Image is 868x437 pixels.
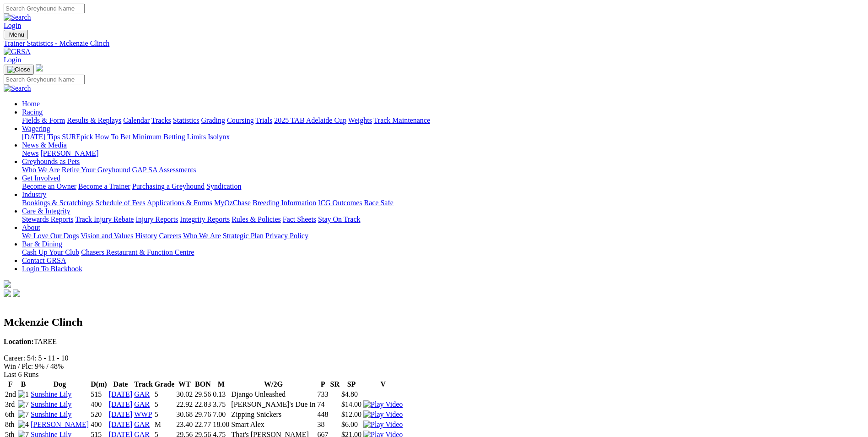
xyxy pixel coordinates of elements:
[90,390,108,399] td: 515
[201,116,225,124] a: Grading
[123,116,150,124] a: Calendar
[132,182,205,190] a: Purchasing a Greyhound
[208,133,230,141] a: Isolynx
[223,232,264,240] a: Strategic Plan
[363,421,403,429] img: Play Video
[95,133,131,141] a: How To Bet
[36,64,43,71] img: logo-grsa-white.png
[176,380,193,389] th: WT
[232,215,281,223] a: Rules & Policies
[317,390,329,399] td: 733
[154,380,175,389] th: Grade
[18,410,29,419] img: 7
[134,390,150,398] a: GAR
[31,400,71,408] a: Sunshine Lily
[227,116,254,124] a: Coursing
[341,400,362,409] td: $14.00
[4,354,25,362] span: Career:
[22,224,40,231] a: About
[341,390,362,399] td: $4.80
[194,400,211,409] td: 22.83
[90,400,108,409] td: 400
[4,338,57,345] span: TAREE
[22,232,79,240] a: We Love Our Dogs
[363,410,403,418] a: View replay
[17,380,29,389] th: B
[30,380,89,389] th: Dog
[22,100,40,108] a: Home
[81,248,194,256] a: Chasers Restaurant & Function Centre
[341,380,362,389] th: SP
[231,400,316,409] td: [PERSON_NAME]'s Due In
[231,420,316,429] td: Smart Alex
[212,380,230,389] th: M
[4,371,864,379] div: Last 6 Runs
[22,240,62,248] a: Bar & Dining
[154,420,175,429] td: M
[212,410,230,419] td: 7.00
[135,232,157,240] a: History
[22,199,93,207] a: Bookings & Scratchings
[154,410,175,419] td: 5
[212,390,230,399] td: 0.13
[4,22,21,29] a: Login
[341,410,362,419] td: $12.00
[231,410,316,419] td: Zipping Snickers
[341,420,362,429] td: $6.00
[363,421,403,428] a: View replay
[22,232,864,240] div: About
[22,174,60,182] a: Get Involved
[4,338,34,345] b: Location:
[194,420,211,429] td: 22.77
[183,232,221,240] a: Who We Are
[283,215,316,223] a: Fact Sheets
[22,141,67,149] a: News & Media
[108,380,133,389] th: Date
[194,380,211,389] th: BON
[253,199,316,207] a: Breeding Information
[81,232,133,240] a: Vision and Values
[22,133,60,141] a: [DATE] Tips
[13,290,20,297] img: twitter.svg
[154,390,175,399] td: 5
[95,199,145,207] a: Schedule of Fees
[363,400,403,409] img: Play Video
[4,39,864,48] a: Trainer Statistics - Mckenzie Clinch
[317,410,329,419] td: 448
[4,280,11,288] img: logo-grsa-white.png
[363,410,403,419] img: Play Video
[147,199,212,207] a: Applications & Forms
[135,215,178,223] a: Injury Reports
[134,421,150,428] a: GAR
[90,420,108,429] td: 400
[180,215,230,223] a: Integrity Reports
[22,257,66,264] a: Contact GRSA
[90,410,108,419] td: 520
[318,215,360,223] a: Stay On Track
[151,116,171,124] a: Tracks
[90,380,108,389] th: D(m)
[109,410,133,418] a: [DATE]
[363,400,403,408] a: View replay
[22,199,864,207] div: Industry
[31,421,89,428] a: [PERSON_NAME]
[318,199,362,207] a: ICG Outcomes
[27,354,69,362] text: 54: 5 - 11 - 10
[31,410,71,418] a: Sunshine Lily
[4,316,864,328] h2: Mckenzie Clinch
[22,149,864,158] div: News & Media
[5,410,16,419] td: 6th
[159,232,181,240] a: Careers
[176,420,193,429] td: 23.40
[231,390,316,399] td: Django Unleashed
[5,400,16,409] td: 3rd
[176,400,193,409] td: 22.92
[176,410,193,419] td: 30.68
[231,380,316,389] th: W/2G
[22,265,82,273] a: Login To Blackbook
[22,215,864,224] div: Care & Integrity
[31,390,71,398] a: Sunshine Lily
[9,31,24,38] span: Menu
[212,420,230,429] td: 18.00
